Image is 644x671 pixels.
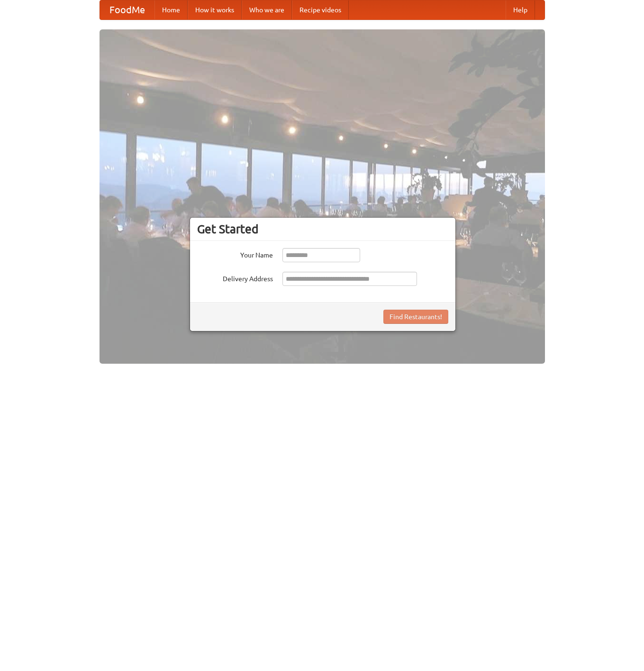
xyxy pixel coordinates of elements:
[242,0,292,19] a: Who we are
[100,0,154,19] a: FoodMe
[154,0,188,19] a: Home
[197,222,448,236] h3: Get Started
[188,0,242,19] a: How it works
[383,310,448,324] button: Find Restaurants!
[197,272,273,284] label: Delivery Address
[506,0,535,19] a: Help
[197,248,273,260] label: Your Name
[292,0,349,19] a: Recipe videos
